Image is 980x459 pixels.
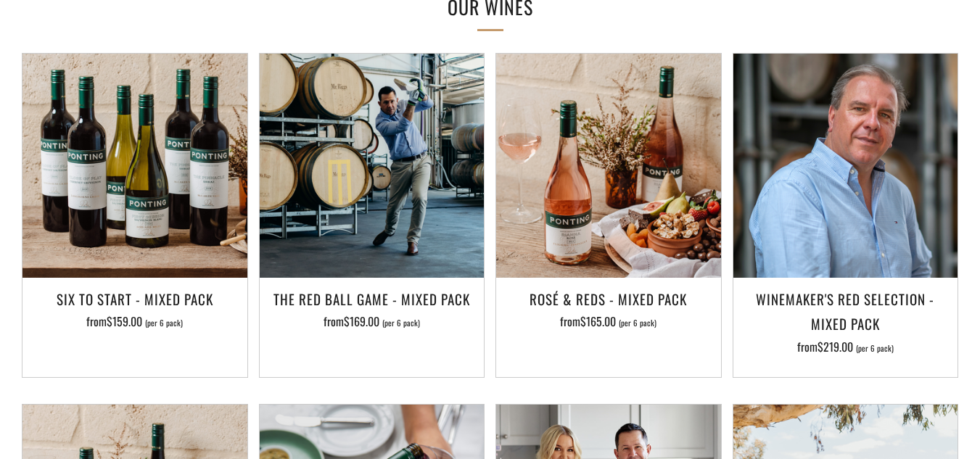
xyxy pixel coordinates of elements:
span: $169.00 [344,313,379,330]
span: (per 6 pack) [856,344,894,352]
span: (per 6 pack) [145,319,183,327]
span: (per 6 pack) [382,319,420,327]
span: (per 6 pack) [619,319,656,327]
a: Winemaker's Red Selection - Mixed Pack from$219.00 (per 6 pack) [733,286,958,359]
h3: Rosé & Reds - Mixed Pack [503,286,714,311]
a: The Red Ball Game - Mixed Pack from$169.00 (per 6 pack) [260,286,485,359]
a: Rosé & Reds - Mixed Pack from$165.00 (per 6 pack) [496,286,721,359]
h3: Winemaker's Red Selection - Mixed Pack [741,286,951,336]
span: from [797,338,894,355]
span: from [86,313,183,330]
h3: The Red Ball Game - Mixed Pack [267,286,477,311]
span: $219.00 [818,338,853,355]
span: $159.00 [107,313,142,330]
h3: Six To Start - Mixed Pack [30,286,240,311]
span: from [560,313,656,330]
span: $165.00 [580,313,616,330]
span: from [324,313,420,330]
a: Six To Start - Mixed Pack from$159.00 (per 6 pack) [22,286,247,359]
